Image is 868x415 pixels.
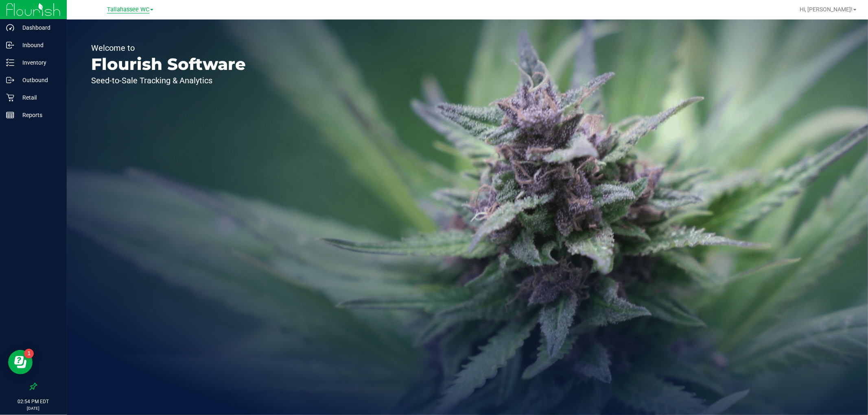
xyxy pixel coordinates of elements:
[800,6,853,13] span: Hi, [PERSON_NAME]!
[14,58,63,67] p: Inventory
[14,75,63,85] p: Outbound
[4,405,63,411] p: [DATE]
[8,350,33,374] iframe: Resource center
[6,24,14,32] inline-svg: Dashboard
[6,76,14,84] inline-svg: Outbound
[4,398,63,405] p: 02:54 PM EDT
[6,41,14,49] inline-svg: Inbound
[6,111,14,119] inline-svg: Reports
[14,93,63,102] p: Retail
[6,93,14,102] inline-svg: Retail
[14,23,63,33] p: Dashboard
[91,56,246,72] p: Flourish Software
[6,59,14,67] inline-svg: Inventory
[29,382,37,391] label: Pin the sidebar to full width on large screens
[91,76,246,85] p: Seed-to-Sale Tracking & Analytics
[24,349,34,359] iframe: Resource center unread badge
[107,6,149,13] span: Tallahassee WC
[14,40,63,50] p: Inbound
[14,110,63,120] p: Reports
[91,44,246,52] p: Welcome to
